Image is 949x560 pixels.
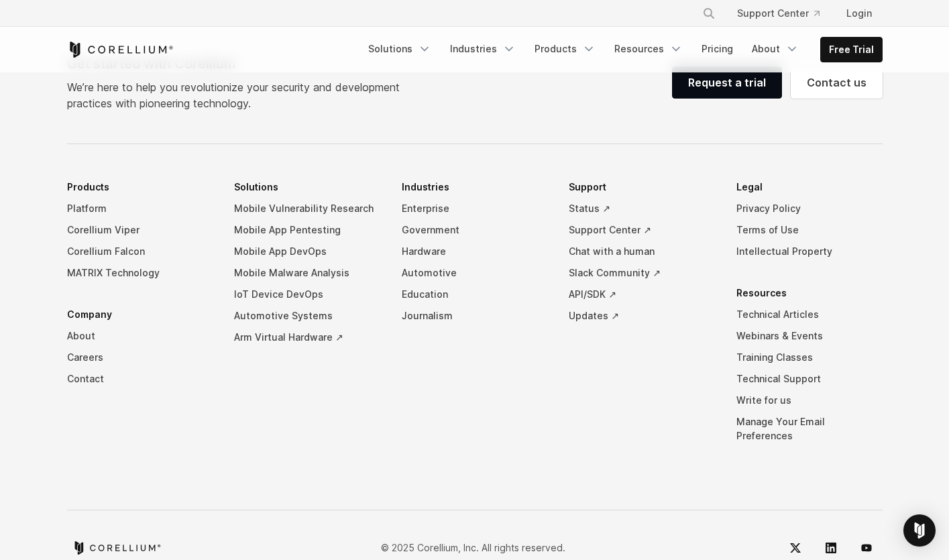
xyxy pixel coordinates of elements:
a: Contact [67,368,213,390]
a: Contact us [791,66,883,99]
a: Resources [606,37,691,61]
a: Pricing [693,37,741,61]
p: © 2025 Corellium, Inc. All rights reserved. [381,541,565,555]
a: Login [836,1,883,25]
div: Open Intercom Messenger [903,514,936,547]
a: Technical Support [736,368,883,390]
a: Mobile App Pentesting [234,219,380,241]
a: Updates ↗ [569,305,715,327]
a: Request a trial [672,66,782,99]
a: About [67,325,213,347]
a: Industries [442,37,524,61]
a: Mobile Vulnerability Research [234,198,380,219]
div: Navigation Menu [67,176,883,467]
a: Education [402,284,548,305]
a: Government [402,219,548,241]
a: Chat with a human [569,241,715,262]
p: We’re here to help you revolutionize your security and development practices with pioneering tech... [67,79,410,111]
a: Webinars & Events [736,325,883,347]
a: Write for us [736,390,883,411]
a: Training Classes [736,347,883,368]
a: Automotive [402,262,548,284]
a: Corellium home [72,541,162,555]
a: Intellectual Property [736,241,883,262]
div: Navigation Menu [360,37,883,62]
a: Status ↗ [569,198,715,219]
a: Mobile Malware Analysis [234,262,380,284]
a: Arm Virtual Hardware ↗ [234,327,380,348]
button: Search [697,1,721,25]
a: API/SDK ↗ [569,284,715,305]
a: Free Trial [821,38,882,62]
a: MATRIX Technology [67,262,213,284]
a: Slack Community ↗ [569,262,715,284]
a: Solutions [360,37,439,61]
a: Privacy Policy [736,198,883,219]
a: Products [526,37,604,61]
a: About [744,37,807,61]
a: Corellium Home [67,42,174,58]
a: Mobile App DevOps [234,241,380,262]
a: Corellium Falcon [67,241,213,262]
a: Platform [67,198,213,219]
a: Journalism [402,305,548,327]
a: Technical Articles [736,304,883,325]
a: Automotive Systems [234,305,380,327]
a: Corellium Viper [67,219,213,241]
a: Support Center ↗ [569,219,715,241]
a: IoT Device DevOps [234,284,380,305]
a: Careers [67,347,213,368]
a: Enterprise [402,198,548,219]
a: Support Center [726,1,830,25]
a: Hardware [402,241,548,262]
a: Manage Your Email Preferences [736,411,883,447]
div: Navigation Menu [686,1,883,25]
a: Terms of Use [736,219,883,241]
